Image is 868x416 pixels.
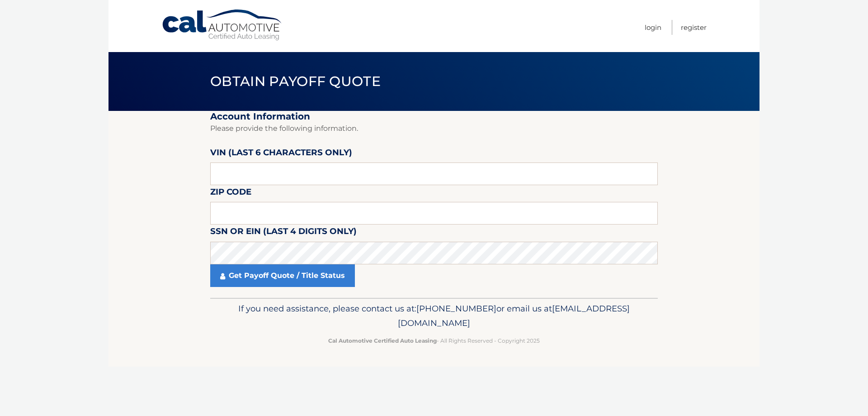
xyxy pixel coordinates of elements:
p: Please provide the following information. [210,122,658,135]
a: Cal Automotive [161,9,283,41]
h2: Account Information [210,111,658,122]
span: [PHONE_NUMBER] [416,303,496,314]
label: Zip Code [210,185,251,202]
a: Get Payoff Quote / Title Status [210,264,355,287]
span: Obtain Payoff Quote [210,73,381,90]
p: - All Rights Reserved - Copyright 2025 [216,336,652,345]
strong: Cal Automotive Certified Auto Leasing [328,337,437,344]
label: VIN (last 6 characters only) [210,146,352,163]
a: Register [681,20,707,35]
label: SSN or EIN (last 4 digits only) [210,225,357,241]
a: Login [645,20,661,35]
p: If you need assistance, please contact us at: or email us at [216,301,652,330]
